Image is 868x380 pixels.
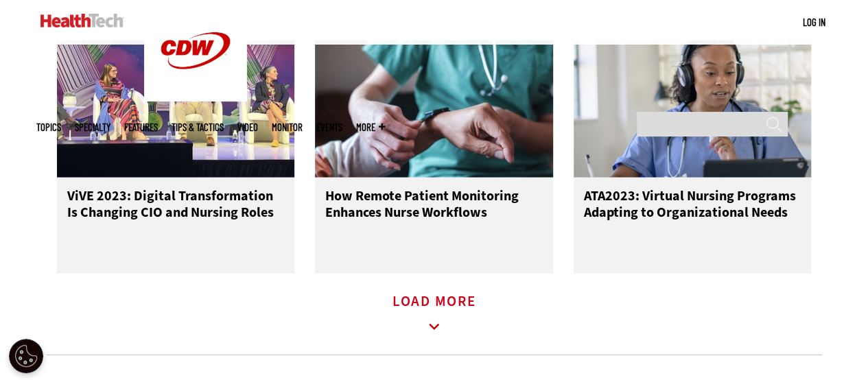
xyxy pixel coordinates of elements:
a: Log in [803,16,825,28]
h3: ATA2023: Virtual Nursing Programs Adapting to Organizational Needs [584,188,801,243]
img: Nurse fitting patient with monitoring technology [315,40,553,178]
span: Topics [36,122,61,132]
img: Nurse working with patient via telehealth [574,40,812,178]
a: Nurse fitting patient with monitoring technology How Remote Patient Monitoring Enhances Nurse Wor... [315,40,553,274]
a: MonITor [272,122,303,132]
a: CDW [144,91,247,105]
a: Load More [392,296,476,334]
a: Video [237,122,258,132]
button: Open Preferences [9,339,43,373]
a: Nurse working with patient via telehealth ATA2023: Virtual Nursing Programs Adapting to Organizat... [574,40,812,274]
span: More [356,122,385,132]
div: Cookie Settings [9,339,43,373]
h3: ViVE 2023: Digital Transformation Is Changing CIO and Nursing Roles [67,188,285,243]
span: Specialty [75,122,110,132]
h3: How Remote Patient Monitoring Enhances Nurse Workflows [325,188,543,243]
div: User menu [803,15,825,29]
a: Events [316,122,342,132]
a: Tips & Tactics [172,122,224,132]
img: Home [40,14,124,27]
a: Features [124,122,158,132]
a: ViVE Hero 3 ViVE 2023: Digital Transformation Is Changing CIO and Nursing Roles [57,40,295,274]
